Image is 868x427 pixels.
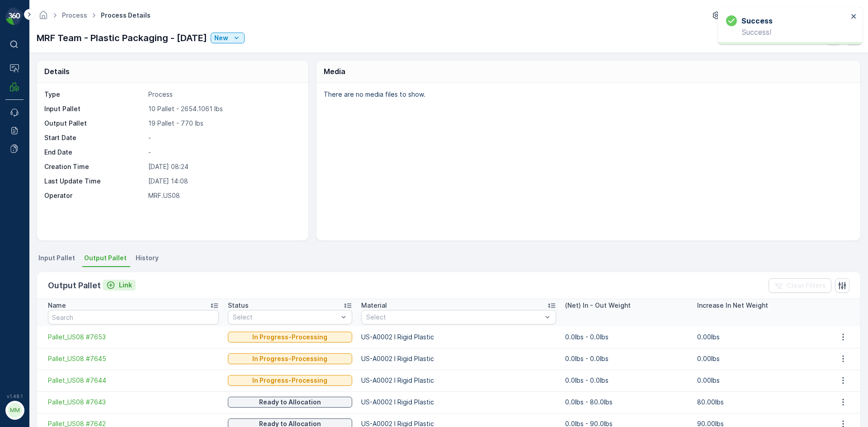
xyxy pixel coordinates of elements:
p: Operator [44,191,145,200]
td: 0.0lbs - 0.0lbs [561,348,693,370]
p: [DATE] 14:08 [148,177,299,186]
td: 0.0lbs - 0.0lbs [561,326,693,348]
td: US-A0002 I Rigid Plastic [357,326,561,348]
p: Material [361,301,387,310]
button: Ready to Allocation [228,397,352,408]
a: Pallet_US08 #7645 [48,354,219,363]
td: 0.0lbs - 0.0lbs [561,370,693,391]
button: New [211,33,245,43]
p: Details [44,66,70,77]
p: (Net) In - Out Weight [565,301,631,310]
p: MRF.US08 [148,191,299,200]
p: In Progress-Processing [252,333,327,342]
p: - [148,133,299,142]
button: Link [103,280,136,291]
p: New [214,33,228,42]
p: Input Pallet [44,104,145,113]
td: US-A0002 I Rigid Plastic [357,391,561,413]
button: In Progress-Processing [228,353,352,364]
button: Clear Filters [769,278,831,293]
p: Select [233,313,338,322]
span: Output Pallet [84,253,127,263]
h3: Success [741,15,773,26]
p: [DATE] 08:24 [148,162,299,171]
td: 0.00lbs [693,370,825,391]
img: logo [5,7,24,25]
a: Pallet_US08 #7643 [48,398,219,407]
p: Clear Filters [787,281,826,290]
td: US-A0002 I Rigid Plastic [357,370,561,391]
p: Media [324,66,345,77]
a: Homepage [38,14,48,21]
p: Process [148,90,299,99]
p: Creation Time [44,162,145,171]
p: - [148,148,299,157]
p: 19 Pallet - 770 lbs [148,119,299,128]
p: Ready to Allocation [259,398,321,407]
td: 0.00lbs [693,348,825,370]
p: Success! [726,28,848,36]
p: Link [119,281,132,290]
p: Status [228,301,249,310]
span: History [136,253,159,263]
button: close [851,13,857,21]
p: Increase In Net Weight [697,301,768,310]
td: 80.00lbs [693,391,825,413]
span: v 1.48.1 [5,394,24,399]
span: Process Details [99,11,152,20]
input: Search [48,310,219,324]
p: Start Date [44,133,145,142]
button: MM [5,401,24,420]
button: In Progress-Processing [228,375,352,386]
p: In Progress-Processing [252,376,327,385]
p: Last Update Time [44,177,145,186]
p: In Progress-Processing [252,354,327,363]
p: MRF Team - Plastic Packaging - [DATE] [37,31,207,45]
a: Process [62,11,87,19]
p: End Date [44,148,145,157]
div: MM [8,403,22,418]
p: Name [48,301,66,310]
p: Output Pallet [48,279,101,292]
a: Pallet_US08 #7644 [48,376,219,385]
p: There are no media files to show. [324,90,851,99]
p: Select [366,313,542,322]
a: Pallet_US08 #7653 [48,333,219,342]
td: US-A0002 I Rigid Plastic [357,348,561,370]
span: Input Pallet [38,253,75,263]
td: 0.0lbs - 80.0lbs [561,391,693,413]
p: Output Pallet [44,119,145,128]
button: In Progress-Processing [228,332,352,343]
p: Type [44,90,145,99]
td: 0.00lbs [693,326,825,348]
p: 10 Pallet - 2654.1061 lbs [148,104,299,113]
